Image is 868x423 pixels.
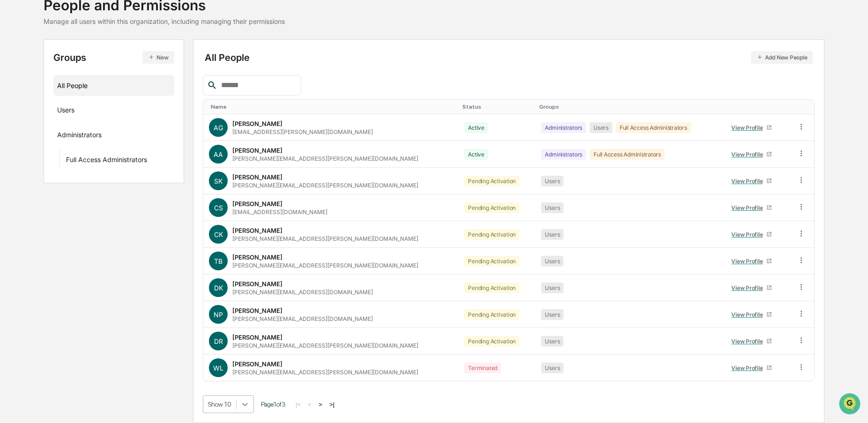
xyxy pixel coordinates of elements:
a: View Profile [727,254,776,268]
div: [PERSON_NAME] [232,334,282,341]
a: 🔎Data Lookup [6,132,63,149]
div: Users [541,282,564,293]
div: We're available if you need us! [32,81,119,89]
div: View Profile [731,311,766,318]
div: [PERSON_NAME] [232,307,282,314]
span: AA [214,150,223,158]
div: Administrators [541,149,586,160]
span: Pylon [93,159,113,166]
span: DR [214,337,223,345]
div: Pending Activation [464,336,519,347]
button: |< [293,401,304,408]
div: [PERSON_NAME][EMAIL_ADDRESS][DOMAIN_NAME] [232,289,373,296]
div: Users [57,106,74,117]
div: View Profile [731,338,766,345]
a: View Profile [727,281,776,295]
div: View Profile [731,364,766,371]
img: 1746055101610-c473b297-6a78-478c-a979-82029cc54cd1 [9,72,26,89]
div: View Profile [731,124,766,131]
div: Active [464,149,488,160]
div: [PERSON_NAME][EMAIL_ADDRESS][PERSON_NAME][DOMAIN_NAME] [232,262,418,269]
button: Start new chat [159,74,171,86]
span: SK [214,177,223,185]
div: [PERSON_NAME][EMAIL_ADDRESS][PERSON_NAME][DOMAIN_NAME] [232,155,418,162]
div: [PERSON_NAME] [232,280,282,288]
span: Preclearance [19,118,60,127]
div: 🗄️ [68,119,75,126]
a: View Profile [727,307,776,322]
div: [EMAIL_ADDRESS][PERSON_NAME][DOMAIN_NAME] [232,128,373,135]
div: All People [57,78,171,93]
div: Pending Activation [464,309,519,320]
div: Pending Activation [464,256,519,267]
a: View Profile [727,334,776,349]
span: Data Lookup [19,136,59,145]
div: Users [541,229,564,240]
button: >| [326,401,337,408]
div: Users [541,256,564,267]
button: New [142,51,174,64]
div: Terminated [464,363,501,373]
div: Administrators [57,131,102,142]
div: [PERSON_NAME][EMAIL_ADDRESS][DOMAIN_NAME] [232,315,373,322]
div: Pending Activation [464,202,519,213]
div: Toggle SortBy [726,104,787,110]
div: Full Access Administrators [590,149,665,160]
div: 🔎 [9,137,17,144]
div: Active [464,122,488,133]
span: Page 1 of 3 [261,401,286,408]
div: [PERSON_NAME] [232,253,282,261]
div: Pending Activation [464,282,519,293]
div: [PERSON_NAME] [232,173,282,181]
div: [PERSON_NAME][EMAIL_ADDRESS][PERSON_NAME][DOMAIN_NAME] [232,342,418,349]
div: Toggle SortBy [211,104,455,110]
button: Add New People [751,51,813,64]
a: Powered byPylon [66,158,113,166]
div: Toggle SortBy [539,104,718,110]
button: > [316,401,325,408]
div: [PERSON_NAME] [232,360,282,368]
div: View Profile [731,231,766,238]
div: 🖐️ [9,119,17,126]
a: View Profile [727,120,776,135]
span: DK [214,284,223,292]
div: Pending Activation [464,229,519,240]
div: [PERSON_NAME][EMAIL_ADDRESS][PERSON_NAME][DOMAIN_NAME] [232,369,418,376]
div: Groups [53,51,174,64]
a: View Profile [727,147,776,162]
div: View Profile [731,204,766,211]
div: [PERSON_NAME] [232,120,282,127]
div: View Profile [731,284,766,291]
div: Toggle SortBy [799,104,810,110]
a: View Profile [727,174,776,188]
p: How can we help? [9,20,171,35]
span: CS [214,204,223,212]
div: View Profile [731,178,766,185]
div: View Profile [731,151,766,158]
a: View Profile [727,361,776,375]
div: Users [541,309,564,320]
div: View Profile [731,258,766,265]
a: View Profile [727,200,776,215]
button: < [305,401,314,408]
span: TB [214,257,223,265]
div: Users [541,202,564,213]
a: 🖐️Preclearance [6,114,64,131]
div: Toggle SortBy [462,104,532,110]
div: Users [541,176,564,186]
div: Users [590,122,612,133]
div: [PERSON_NAME][EMAIL_ADDRESS][PERSON_NAME][DOMAIN_NAME] [232,235,418,242]
div: [EMAIL_ADDRESS][DOMAIN_NAME] [232,208,327,215]
span: CK [214,230,223,238]
div: All People [205,51,813,64]
iframe: Open customer support [838,392,863,417]
div: Administrators [541,122,586,133]
span: WL [213,364,223,372]
div: [PERSON_NAME] [232,200,282,208]
div: [PERSON_NAME][EMAIL_ADDRESS][PERSON_NAME][DOMAIN_NAME] [232,182,418,189]
div: Manage all users within this organization, including managing their permissions [44,17,285,25]
a: 🗄️Attestations [64,114,120,131]
div: Users [541,336,564,347]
